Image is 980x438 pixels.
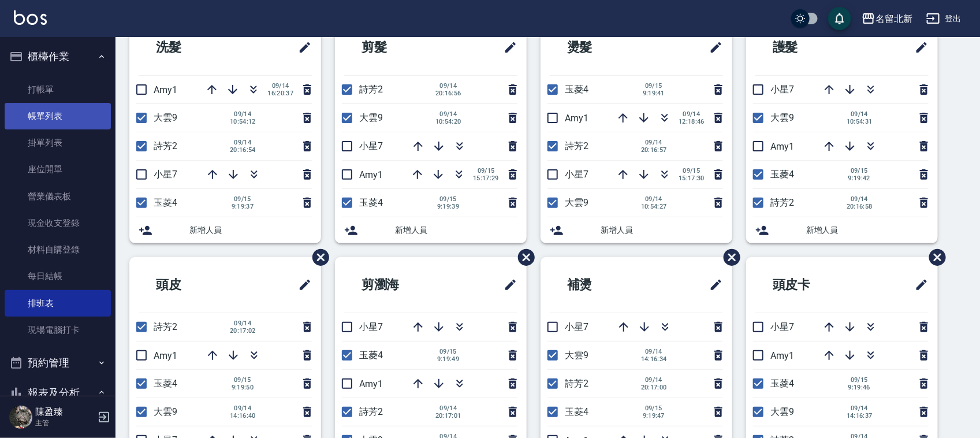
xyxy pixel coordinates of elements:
h5: 陳盈臻 [35,406,94,418]
a: 掛單列表 [5,129,111,156]
span: 20:17:02 [230,327,256,335]
a: 排班表 [5,290,111,317]
span: 16:20:37 [267,90,293,97]
span: 20:17:01 [435,412,461,420]
span: 14:16:40 [230,412,256,420]
span: 修改班表的標題 [291,34,312,61]
span: Amy1 [359,378,383,389]
span: 20:16:56 [435,90,461,97]
span: 15:17:29 [473,175,499,182]
button: save [828,7,851,30]
span: 大雲9 [565,197,588,208]
a: 營業儀表板 [5,183,111,210]
span: 09/15 [473,167,499,175]
span: 刪除班表 [509,240,536,274]
span: 10:54:27 [641,203,667,210]
p: 主管 [35,418,94,428]
span: 20:17:00 [641,384,667,391]
span: 詩芳2 [154,321,177,332]
span: 新增人員 [189,224,312,236]
div: 新增人員 [335,217,527,243]
span: 15:17:30 [679,175,705,182]
span: 09/15 [230,195,255,203]
span: 小星7 [565,321,588,332]
span: 刪除班表 [304,240,331,274]
span: 09/15 [435,348,461,355]
span: 09/14 [230,320,256,327]
span: 9:19:49 [435,355,461,363]
span: 09/15 [847,376,872,384]
span: 09/15 [847,167,872,175]
span: 09/14 [230,139,256,146]
span: 玉菱4 [770,378,794,389]
span: 玉菱4 [154,378,177,389]
span: 玉菱4 [154,197,177,208]
span: 10:54:12 [230,118,256,125]
span: 修改班表的標題 [702,271,723,299]
span: 小星7 [154,169,177,180]
span: 大雲9 [154,112,177,123]
button: 報表及分析 [5,378,111,408]
span: 詩芳2 [565,140,588,151]
span: 09/14 [435,110,461,118]
span: 大雲9 [565,350,588,361]
span: 10:54:20 [435,118,461,125]
span: Amy1 [359,169,383,180]
h2: 補燙 [550,264,656,306]
span: 小星7 [565,169,588,180]
span: 9:19:50 [230,384,255,391]
span: 09/14 [641,348,667,355]
span: 小星7 [359,140,383,151]
a: 現金收支登錄 [5,210,111,236]
span: Amy1 [770,141,794,152]
span: Amy1 [154,350,177,361]
span: 詩芳2 [770,197,794,208]
span: 9:19:47 [641,412,666,420]
span: 09/14 [641,139,667,146]
a: 帳單列表 [5,103,111,129]
h2: 頭皮卡 [755,264,868,306]
span: 09/14 [679,110,705,118]
button: 名留北新 [857,7,917,31]
span: 9:19:41 [641,90,666,97]
div: 新增人員 [746,217,938,243]
span: 09/15 [679,167,705,175]
span: Amy1 [565,113,588,124]
span: 小星7 [770,321,794,332]
span: 新增人員 [806,224,929,236]
span: 詩芳2 [565,378,588,389]
span: 玉菱4 [359,350,383,361]
span: 09/15 [230,376,255,384]
span: 修改班表的標題 [908,271,929,299]
span: 09/14 [847,404,873,412]
span: Amy1 [770,350,794,361]
span: 刪除班表 [715,240,742,274]
h2: 護髮 [755,27,862,68]
span: 刪除班表 [921,240,948,274]
span: 詩芳2 [154,140,177,151]
div: 新增人員 [541,217,732,243]
button: 櫃檯作業 [5,42,111,72]
a: 打帳單 [5,76,111,103]
button: 登出 [922,8,966,29]
span: 9:19:37 [230,203,255,210]
span: 詩芳2 [359,406,383,417]
h2: 剪髮 [344,27,450,68]
div: 新增人員 [129,217,321,243]
h2: 頭皮 [139,264,245,306]
a: 座位開單 [5,156,111,183]
img: Person [9,406,32,429]
span: 詩芳2 [359,84,383,95]
span: 09/14 [641,376,667,384]
span: 大雲9 [770,406,794,417]
span: 玉菱4 [770,169,794,180]
span: 小星7 [359,321,383,332]
button: 預約管理 [5,348,111,378]
span: 9:19:39 [435,203,461,210]
span: 09/14 [641,195,667,203]
span: 09/14 [230,110,256,118]
span: 修改班表的標題 [497,271,517,299]
span: 大雲9 [770,112,794,123]
span: 09/14 [847,110,873,118]
span: 玉菱4 [359,197,383,208]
